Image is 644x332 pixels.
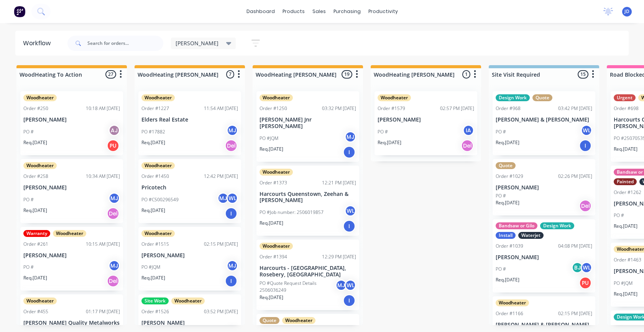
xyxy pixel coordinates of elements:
div: 12:42 PM [DATE] [204,173,238,180]
div: Order #250 [23,105,48,112]
p: Req. [DATE] [260,146,283,153]
div: MJ [227,260,238,271]
div: I [225,207,237,220]
span: [PERSON_NAME] [176,39,219,47]
div: I [579,140,591,152]
div: Order #258 [23,173,48,180]
div: Order #261 [23,241,48,248]
div: Order #1039 [496,243,523,250]
div: WoodheaterOrder #25010:18 AM [DATE][PERSON_NAME]PO #AJReq.[DATE]PU [20,91,123,155]
div: Woodheater [23,297,57,304]
div: 10:15 AM [DATE] [86,241,120,248]
div: Order #1262 [614,189,641,196]
p: [PERSON_NAME] & [PERSON_NAME] [496,117,592,123]
div: WL [345,205,356,217]
div: 11:54 AM [DATE] [204,105,238,112]
div: WoodheaterOrder #122711:54 AM [DATE]Elders Real EstatePO #17882MJReq.[DATE]Del [138,91,241,155]
p: Req. [DATE] [378,139,401,146]
div: Del [107,207,119,220]
a: dashboard [243,6,279,17]
span: JD [624,8,629,15]
div: MJ [227,125,238,136]
div: Order #1394 [260,253,287,260]
p: PO #JQM [260,135,278,142]
div: Del [579,200,591,212]
div: Install [496,232,516,239]
div: QuoteOrder #102902:26 PM [DATE][PERSON_NAME]PO #Req.[DATE]Del [493,159,595,215]
div: Order #1373 [260,179,287,186]
div: 12:29 PM [DATE] [322,253,356,260]
div: Order #1450 [141,173,169,180]
div: WoodheaterOrder #137312:21 PM [DATE]Harcourts Queenstown, Zeehan & [PERSON_NAME]PO #Job number: 2... [256,166,359,236]
div: 02:15 PM [DATE] [558,310,592,317]
div: Order #1166 [496,310,523,317]
p: Pricotech [141,184,238,191]
div: Woodheater [260,243,293,250]
div: 03:52 PM [DATE] [204,308,238,315]
p: PO # [614,212,624,219]
div: MJ [345,131,356,143]
p: [PERSON_NAME] [23,252,120,259]
p: [PERSON_NAME] [378,117,474,123]
div: PU [579,277,591,289]
p: Req. [DATE] [260,294,283,301]
div: 10:34 AM [DATE] [86,173,120,180]
p: Req. [DATE] [614,291,637,297]
div: I [343,146,355,158]
div: purchasing [330,6,365,17]
p: PO #JQM [141,264,160,271]
div: Woodheater [23,162,57,169]
div: Woodheater [260,169,293,176]
div: IA [463,125,474,136]
p: Elders Real Estate [141,117,238,123]
p: [PERSON_NAME] [141,320,238,326]
div: Quote [260,317,279,324]
div: Workflow [23,39,54,48]
p: PO # [23,196,34,203]
div: Order #455 [23,308,48,315]
p: Req. [DATE] [141,139,165,146]
div: Site Work [141,297,169,304]
div: Del [107,275,119,287]
div: WoodheaterOrder #151502:15 PM [DATE][PERSON_NAME]PO #JQMMJReq.[DATE]I [138,227,241,291]
p: Harcourts Queenstown, Zeehan & [PERSON_NAME] [260,191,356,204]
div: WoodheaterOrder #145012:42 PM [DATE]PricotechPO #CS00296549MJWLReq.[DATE]I [138,159,241,223]
p: [PERSON_NAME] [141,252,238,259]
div: Woodheater [141,162,175,169]
div: 12:21 PM [DATE] [322,179,356,186]
p: [PERSON_NAME] [496,254,592,261]
div: Bandsaw or GiloDesign WorkInstallWaterjetOrder #103904:08 PM [DATE][PERSON_NAME]PO #BJWLReq.[DATE]PU [493,219,595,293]
p: PO # [496,266,506,273]
div: WL [581,262,592,273]
div: 03:42 PM [DATE] [558,105,592,112]
div: 01:17 PM [DATE] [86,308,120,315]
p: Req. [DATE] [496,276,519,283]
div: productivity [365,6,402,17]
div: Woodheater [282,317,315,324]
div: PU [107,140,119,152]
div: Woodheater [171,297,205,304]
div: Woodheater [141,230,175,237]
div: Order #1250 [260,105,287,112]
p: [PERSON_NAME] [23,117,120,123]
div: Quote [532,94,552,101]
div: 02:57 PM [DATE] [440,105,474,112]
div: Order #1579 [378,105,405,112]
p: Req. [DATE] [141,274,165,281]
div: WoodheaterOrder #125003:32 PM [DATE][PERSON_NAME] Jnr [PERSON_NAME]PO #JQMMJReq.[DATE]I [256,91,359,162]
div: products [279,6,309,17]
div: 04:08 PM [DATE] [558,243,592,250]
div: Woodheater [141,94,175,101]
div: Woodheater [378,94,411,101]
p: PO #CS00296549 [141,196,179,203]
p: PO # [23,128,34,135]
div: Warranty [23,230,50,237]
div: Waterjet [518,232,544,239]
div: Bandsaw or Gilo [496,222,537,229]
p: PO # [23,264,34,271]
p: PO #Quote Request Details 2506036249 [260,280,335,294]
div: Quote [496,162,516,169]
div: WL [345,279,356,291]
p: Req. [DATE] [614,146,637,153]
p: PO #JQM [614,280,632,287]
